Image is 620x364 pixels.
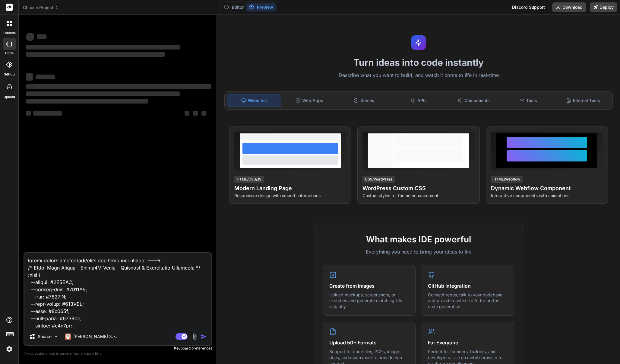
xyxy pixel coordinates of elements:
p: Source [38,334,52,340]
h4: Modern Landing Page [234,184,346,193]
img: settings [4,344,14,354]
h4: WordPress Custom CSS [362,184,474,193]
button: Deploy [590,2,617,12]
p: Upload mockups, screenshots, or sketches and generate matching UIs instantly [329,292,409,310]
span: ‌ [33,111,62,116]
h1: Turn ideas into code instantly [221,57,616,68]
div: APIs [392,94,446,107]
button: Preview [246,3,276,11]
span: ‌ [26,111,31,116]
div: CSS/WordPress [362,176,395,183]
span: ‌ [37,34,46,39]
img: attachment [191,333,198,340]
span: ‌ [26,52,165,57]
div: Discord Support [508,2,549,12]
h4: GitHub Integration [428,282,508,289]
h4: Upload 50+ Formats [329,339,409,346]
label: Upload [4,94,15,100]
span: ‌ [36,75,55,79]
p: Always double-check its answers. Your in Bind [24,351,212,356]
div: Games [337,94,391,107]
span: ‌ [201,111,206,116]
p: [PERSON_NAME] 3.7.. [73,334,117,340]
label: GitHub [4,72,15,77]
h4: Dynamic Webflow Component [491,184,603,193]
div: Web Apps [283,94,336,107]
label: threads [3,30,16,36]
span: privacy [81,352,92,355]
p: Connect repos, talk to your codebase, and provide context to AI for better code generation [428,292,508,310]
h4: For Everyone [428,339,508,346]
img: icon [201,334,207,340]
p: Everything you need to bring your ideas to life [323,248,514,255]
p: Keyboard preferences [24,346,212,351]
button: Editor [221,3,246,11]
img: Pick Models [53,334,59,339]
h4: Create from Images [329,282,409,289]
label: code [5,51,14,56]
div: Websites [227,94,281,107]
span: ‌ [185,111,189,116]
h2: What makes IDE powerful [323,233,514,246]
textarea: loremi dolors ametco/adi/elits.doe temp inci utlabor ---> /* Etdol Magn Aliqua - Enima4M Venia - ... [24,253,211,328]
div: Tools [502,94,555,107]
span: ‌ [26,33,34,41]
p: Custom styles for theme enhancement [362,193,474,199]
div: HTML/CSS/JS [234,176,264,183]
div: Components [447,94,501,107]
span: ‌ [26,45,180,49]
span: ‌ [26,84,211,89]
img: Claude 3.7 Sonnet (Anthropic) [65,334,71,340]
span: ‌ [26,73,33,81]
p: Describe what you want to build, and watch it come to life in real-time [221,72,616,79]
span: ‌ [26,91,180,96]
span: Choose Project [23,5,59,11]
p: Responsive design with smooth interactions [234,193,346,199]
button: Download [552,2,586,12]
div: HTML/Webflow [491,176,523,183]
p: Interactive components with animations [491,193,603,199]
div: Internal Tools [556,94,610,107]
span: ‌ [193,111,198,116]
span: ‌ [26,99,148,104]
